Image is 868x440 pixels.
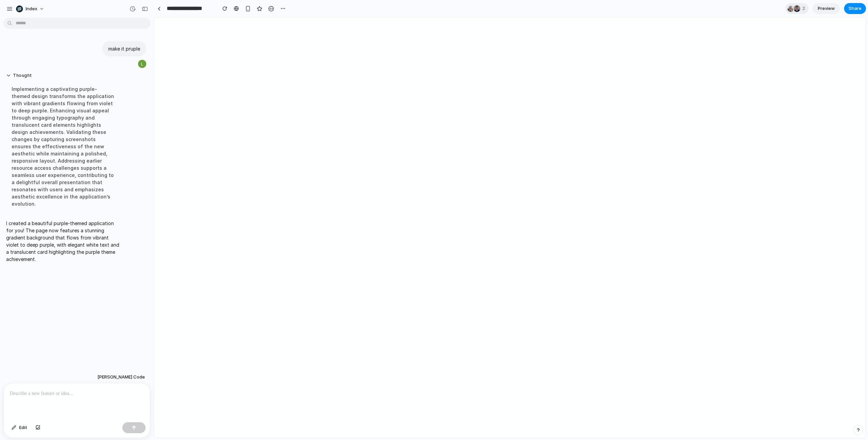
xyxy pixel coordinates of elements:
div: Implementing a captivating purple-themed design transforms the application with vibrant gradients... [6,81,120,211]
span: Edit [19,424,27,431]
span: [PERSON_NAME] Code [97,374,145,381]
button: [PERSON_NAME] Code [95,371,147,383]
p: I created a beautiful purple-themed application for you! The page now features a stunning gradien... [6,220,120,263]
span: Index [26,5,37,12]
button: Share [844,3,866,14]
button: Edit [8,422,31,433]
div: 2 [785,3,809,14]
a: Preview [813,3,840,14]
span: Preview [818,5,835,12]
button: Index [13,3,48,14]
span: Share [849,5,862,12]
p: make it pruple [108,45,140,52]
span: 2 [802,5,807,12]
